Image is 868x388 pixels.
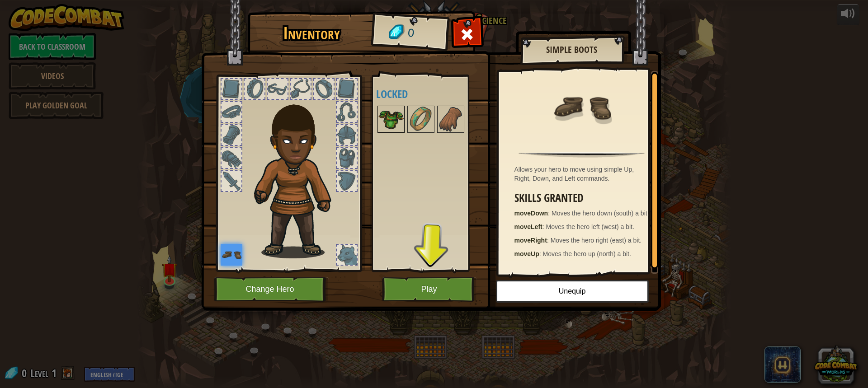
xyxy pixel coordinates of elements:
[407,25,415,42] span: 0
[543,250,631,257] span: Moves the hero up (north) a bit.
[378,107,404,132] img: portrait.png
[542,223,546,230] span: :
[552,210,649,217] span: Moves the hero down (south) a bit.
[250,92,347,258] img: raider_hair.png
[548,210,552,217] span: :
[547,237,551,244] span: :
[221,244,242,266] img: portrait.png
[551,237,642,244] span: Moves the hero right (east) a bit.
[514,250,539,257] strong: moveUp
[382,277,476,302] button: Play
[546,223,634,230] span: Moves the hero left (west) a bit.
[514,223,542,230] strong: moveLeft
[514,237,547,244] strong: moveRight
[529,45,614,55] h2: Simple Boots
[514,210,548,217] strong: moveDown
[438,107,463,132] img: portrait.png
[552,78,611,136] img: portrait.png
[214,277,329,302] button: Change Hero
[408,107,434,132] img: portrait.png
[376,88,490,100] h4: Locked
[514,192,654,204] h3: Skills Granted
[539,250,543,257] span: :
[496,280,649,303] button: Unequip
[514,165,654,183] div: Allows your hero to move using simple Up, Right, Down, and Left commands.
[254,24,369,43] h1: Inventory
[519,152,644,158] img: hr.png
